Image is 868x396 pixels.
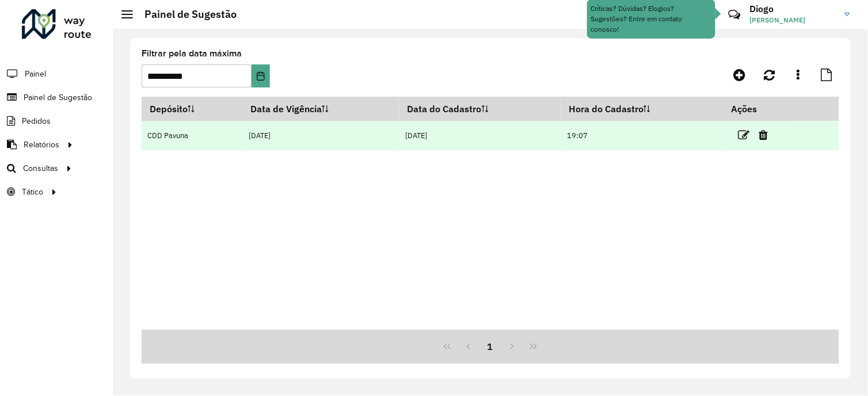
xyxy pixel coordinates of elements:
th: Ações [724,97,793,121]
span: Painel de Sugestão [24,92,92,104]
a: Excluir [759,127,768,143]
span: Consultas [23,162,58,174]
span: Tático [22,186,43,198]
a: Contato Rápido [722,2,747,27]
td: [DATE] [399,121,561,150]
span: Relatórios [24,139,59,151]
span: Pedidos [22,115,51,127]
th: Depósito [142,97,243,121]
h3: Diogo [750,3,836,14]
td: CDD Pavuna [142,121,243,150]
h2: Painel de Sugestão [133,8,237,21]
th: Data de Vigência [243,97,399,121]
td: 19:07 [561,121,724,150]
label: Filtrar pela data máxima [142,47,242,60]
th: Hora do Cadastro [561,97,724,121]
th: Data do Cadastro [399,97,561,121]
span: [PERSON_NAME] [750,15,836,25]
span: Painel [25,68,46,80]
td: [DATE] [243,121,399,150]
button: 1 [479,336,501,357]
a: Editar [738,127,750,143]
button: Choose Date [252,64,270,87]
